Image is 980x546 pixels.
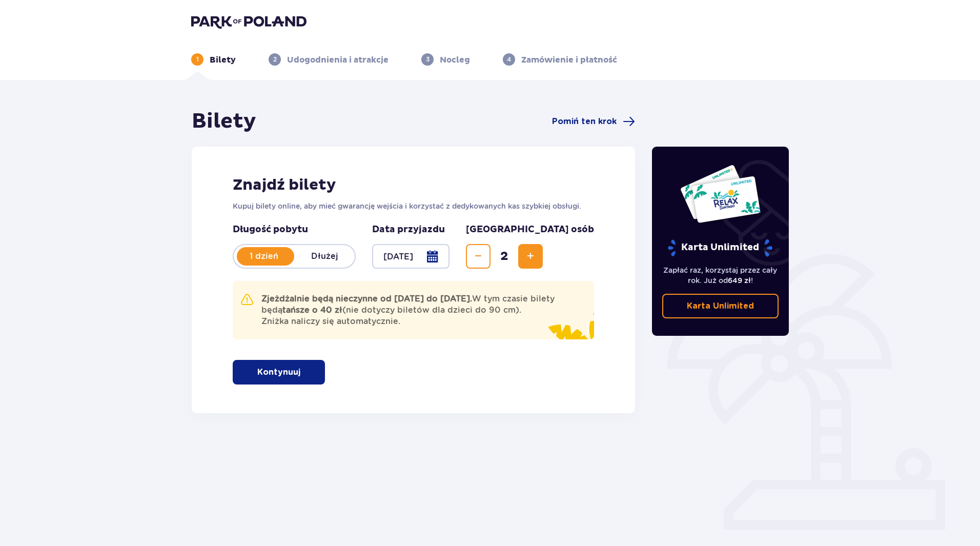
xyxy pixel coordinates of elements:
div: 3Nocleg [421,53,470,66]
p: Udogodnienia i atrakcje [287,54,389,66]
p: Długość pobytu [233,224,356,236]
strong: Zjeżdżalnie będą nieczynne od [DATE] do [DATE]. [261,294,472,304]
div: 4Zamówienie i płatność [503,53,617,66]
p: Kontynuuj [257,367,300,378]
button: Zmniejsz [466,244,491,269]
p: 3 [426,55,430,64]
h2: Znajdź bilety [233,175,594,195]
button: Kontynuuj [233,360,325,385]
button: Zwiększ [518,244,543,269]
p: Zapłać raz, korzystaj przez cały rok. Już od ! [662,265,779,286]
p: Nocleg [440,54,470,66]
p: Data przyjazdu [372,224,445,236]
p: W tym czasie bilety będą (nie dotyczy biletów dla dzieci do 90 cm). Zniżka naliczy się automatycz... [261,293,561,327]
p: 2 [273,55,277,64]
p: 4 [507,55,511,64]
img: Dwie karty całoroczne do Suntago z napisem 'UNLIMITED RELAX', na białym tle z tropikalnymi liśćmi... [680,164,761,224]
a: Pomiń ten krok [552,115,635,128]
p: 1 [196,55,199,64]
div: 2Udogodnienia i atrakcje [269,53,389,66]
img: Park of Poland logo [191,14,307,29]
p: Bilety [210,54,236,66]
div: 1Bilety [191,53,236,66]
span: 2 [493,249,516,264]
span: 649 zł [728,276,751,285]
a: Karta Unlimited [662,294,779,318]
p: Kupuj bilety online, aby mieć gwarancję wejścia i korzystać z dedykowanych kas szybkiej obsługi. [233,201,594,211]
p: Karta Unlimited [667,239,773,257]
span: Pomiń ten krok [552,116,617,127]
strong: tańsze o 40 zł [282,305,342,315]
p: Dłużej [294,251,355,262]
h1: Bilety [192,109,256,134]
p: 1 dzień [234,251,294,262]
p: Zamówienie i płatność [521,54,617,66]
p: [GEOGRAPHIC_DATA] osób [466,224,594,236]
p: Karta Unlimited [687,300,754,312]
